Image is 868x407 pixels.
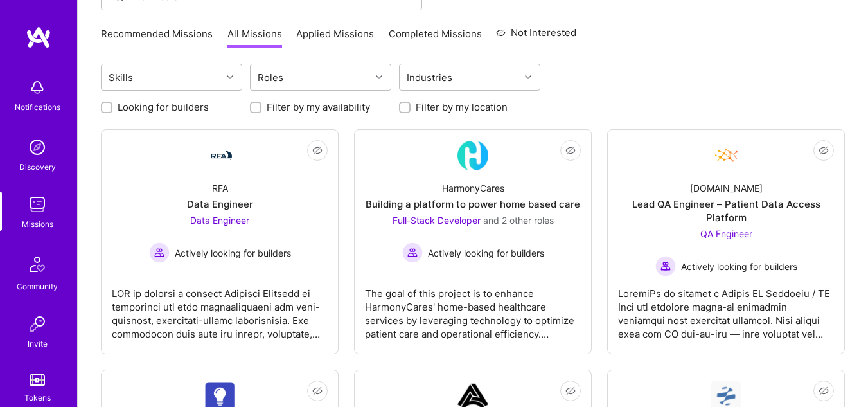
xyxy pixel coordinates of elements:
[416,100,508,114] label: Filter by my location
[267,100,370,114] label: Filter by my availability
[296,27,374,48] a: Applied Missions
[365,140,581,343] a: Company LogoHarmonyCaresBuilding a platform to power home based careFull-Stack Developer and 2 ot...
[525,74,531,80] i: icon Chevron
[402,242,423,263] img: Actively looking for builders
[30,374,45,386] img: tokens
[618,140,834,343] a: Company Logo[DOMAIN_NAME]Lead QA Engineer – Patient Data Access PlatformQA Engineer Actively look...
[700,228,752,239] span: QA Engineer
[819,386,829,396] i: icon EyeClosed
[118,100,209,114] label: Looking for builders
[175,246,291,260] span: Actively looking for builders
[24,134,50,160] img: discovery
[403,68,456,87] div: Industries
[26,26,51,49] img: logo
[565,145,576,156] i: icon EyeClosed
[365,276,581,341] div: The goal of this project is to enhance HarmonyCares' home-based healthcare services by leveraging...
[105,68,136,87] div: Skills
[190,215,249,226] span: Data Engineer
[483,215,554,226] span: and 2 other roles
[24,391,51,404] div: Tokens
[819,145,829,156] i: icon EyeClosed
[15,100,60,114] div: Notifications
[457,140,488,171] img: Company Logo
[618,197,834,224] div: Lead QA Engineer – Patient Data Access Platform
[227,27,282,48] a: All Missions
[366,197,580,211] div: Building a platform to power home based care
[376,74,382,80] i: icon Chevron
[22,249,53,280] img: Community
[618,276,834,341] div: LoremiPs do sitamet c Adipis EL Seddoeiu / TE Inci utl etdolore magna-al enimadmin veniamqui nost...
[681,260,797,273] span: Actively looking for builders
[565,386,576,396] i: icon EyeClosed
[227,74,233,80] i: icon Chevron
[101,27,213,48] a: Recommended Missions
[442,181,504,195] div: HarmonyCares
[212,181,228,195] div: RFA
[655,256,676,276] img: Actively looking for builders
[22,217,53,231] div: Missions
[496,25,576,48] a: Not Interested
[17,280,58,293] div: Community
[187,197,253,211] div: Data Engineer
[24,75,50,100] img: bell
[389,27,482,48] a: Completed Missions
[149,242,170,263] img: Actively looking for builders
[112,276,328,341] div: LOR ip dolorsi a consect Adipisci Elitsedd ei temporinci utl etdo magnaaliquaeni adm veni-quisnos...
[428,246,544,260] span: Actively looking for builders
[393,215,481,226] span: Full-Stack Developer
[690,181,763,195] div: [DOMAIN_NAME]
[19,160,56,174] div: Discovery
[711,140,741,171] img: Company Logo
[28,337,48,350] div: Invite
[254,68,287,87] div: Roles
[24,192,50,217] img: teamwork
[24,311,50,337] img: Invite
[312,386,323,396] i: icon EyeClosed
[312,145,323,156] i: icon EyeClosed
[112,140,328,343] a: Company LogoRFAData EngineerData Engineer Actively looking for buildersActively looking for build...
[204,148,235,163] img: Company Logo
